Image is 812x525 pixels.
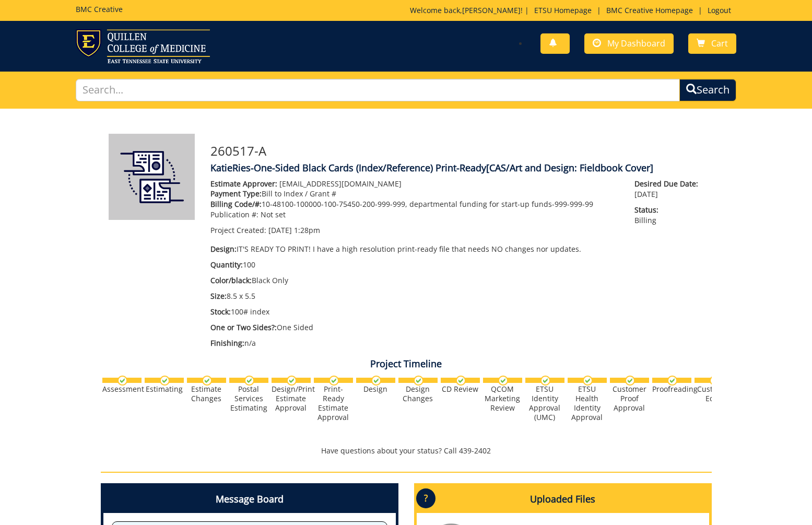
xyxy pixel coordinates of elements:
[634,205,703,215] span: Status:
[210,209,258,219] span: Publication #:
[607,38,665,49] span: My Dashboard
[634,179,703,189] span: Desired Due Date:
[145,384,184,394] div: Estimating
[540,376,550,386] img: checkmark
[210,179,277,189] span: Estimate Approver:
[414,376,423,386] img: checkmark
[610,384,649,413] div: Customer Proof Approval
[210,163,704,173] h4: KatieRies-One-Sided Black Cards (Index/Reference) Print-Ready
[109,134,195,220] img: Product featured image
[76,29,210,63] img: ETSU logo
[76,5,123,13] h5: BMC Creative
[441,384,480,394] div: CD Review
[410,5,736,16] p: Welcome back, ! | | |
[210,225,266,235] span: Project Created:
[210,244,237,254] span: Design:
[187,384,226,403] div: Estimate Changes
[356,384,395,394] div: Design
[210,338,244,348] span: Finishing:
[210,179,619,189] p: [EMAIL_ADDRESS][DOMAIN_NAME]
[210,275,619,286] p: Black Only
[210,144,704,158] h3: 260517-A
[210,260,619,270] p: 100
[210,307,619,317] p: 100# index
[103,486,396,513] h4: Message Board
[456,376,466,386] img: checkmark
[160,376,170,386] img: checkmark
[210,199,262,209] span: Billing Code/#:
[625,376,635,386] img: checkmark
[268,225,320,235] span: [DATE] 1:28pm
[210,291,227,301] span: Size:
[210,338,619,348] p: n/a
[486,161,653,174] span: [CAS/Art and Design: Fieldbook Cover]
[417,486,709,513] h4: Uploaded Files
[272,384,311,413] div: Design/Print Estimate Approval
[529,5,597,15] a: ETSU Homepage
[101,446,712,456] p: Have questions about your status? Call 439-2402
[483,384,522,413] div: QCOM Marketing Review
[667,376,677,386] img: checkmark
[210,244,619,254] p: IT'S READY TO PRINT! I have a high resolution print-ready file that needs NO changes nor updates.
[688,33,736,54] a: Cart
[210,275,252,285] span: Color/black:
[634,205,703,226] p: Billing
[634,179,703,200] p: [DATE]
[210,307,231,317] span: Stock:
[244,376,254,386] img: checkmark
[416,488,436,508] p: ?
[583,376,593,386] img: checkmark
[601,5,698,15] a: BMC Creative Homepage
[398,384,438,403] div: Design Changes
[462,5,521,15] a: [PERSON_NAME]
[371,376,381,386] img: checkmark
[210,291,619,301] p: 8.5 x 5.5
[702,5,736,15] a: Logout
[101,359,712,369] h4: Project Timeline
[261,209,286,219] span: Not set
[525,384,564,422] div: ETSU Identity Approval (UMC)
[329,376,339,386] img: checkmark
[711,38,728,49] span: Cart
[229,384,268,413] div: Postal Services Estimating
[652,384,691,394] div: Proofreading
[117,376,127,386] img: checkmark
[287,376,297,386] img: checkmark
[710,376,720,386] img: checkmark
[210,189,619,199] p: Bill to Index / Grant #
[210,322,277,332] span: One or Two Sides?:
[584,33,674,54] a: My Dashboard
[679,79,736,101] button: Search
[695,384,734,403] div: Customer Edits
[314,384,353,422] div: Print-Ready Estimate Approval
[498,376,508,386] img: checkmark
[210,322,619,333] p: One Sided
[76,79,680,101] input: Search...
[210,199,619,209] p: 10-48100-100000-100-75450-200-999-999, departmental funding for start-up funds-999-999-99
[568,384,607,422] div: ETSU Health Identity Approval
[102,384,142,394] div: Assessment
[202,376,212,386] img: checkmark
[210,260,243,270] span: Quantity:
[210,189,262,199] span: Payment Type:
